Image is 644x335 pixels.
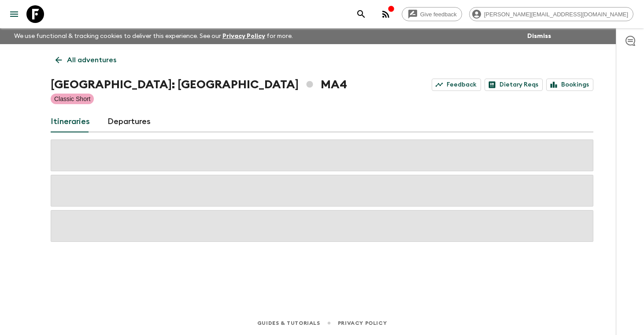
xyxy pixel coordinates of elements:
[51,51,121,69] a: All adventures
[67,55,116,65] p: All adventures
[338,318,387,328] a: Privacy Policy
[51,76,347,94] h1: [GEOGRAPHIC_DATA]: [GEOGRAPHIC_DATA] MA4
[432,79,481,91] a: Feedback
[107,111,151,132] a: Departures
[257,318,320,328] a: Guides & Tutorials
[5,5,23,23] button: menu
[402,7,462,21] a: Give feedback
[51,111,90,132] a: Itineraries
[415,11,462,18] span: Give feedback
[469,7,633,21] div: [PERSON_NAME][EMAIL_ADDRESS][DOMAIN_NAME]
[352,5,370,23] button: search adventures
[222,33,265,39] a: Privacy Policy
[54,94,90,103] p: Classic Short
[485,79,543,91] a: Dietary Reqs
[525,30,553,42] button: Dismiss
[479,11,633,18] span: [PERSON_NAME][EMAIL_ADDRESS][DOMAIN_NAME]
[546,79,593,91] a: Bookings
[11,28,296,44] p: We use functional & tracking cookies to deliver this experience. See our for more.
